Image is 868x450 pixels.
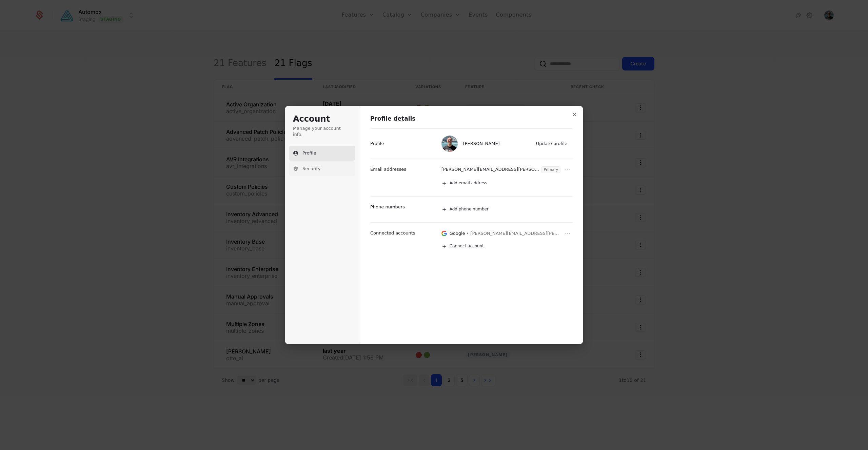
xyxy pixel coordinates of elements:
span: Profile [302,150,316,156]
button: Close modal [568,108,580,121]
span: Connect account [450,244,484,249]
p: Email addresses [370,166,406,172]
span: • [PERSON_NAME][EMAIL_ADDRESS][PERSON_NAME][DOMAIN_NAME] [467,230,560,237]
h1: Profile details [370,115,573,123]
p: Phone numbers [370,204,405,210]
p: Connected accounts [370,230,415,236]
button: Update profile [533,139,571,149]
p: [PERSON_NAME][EMAIL_ADDRESS][PERSON_NAME][DOMAIN_NAME] [441,166,540,173]
button: Profile [289,146,355,161]
span: [PERSON_NAME] [463,141,500,147]
p: Manage your account info. [293,125,351,138]
button: Open menu [563,166,571,174]
button: Add email address [438,176,580,191]
span: Add email address [450,181,487,186]
p: Profile [370,141,384,147]
span: Security [302,166,320,172]
h1: Account [293,114,351,125]
button: Connect account [438,239,573,254]
span: Add phone number [450,207,489,212]
img: Google [441,230,447,237]
button: Add phone number [438,202,580,217]
span: Primary [541,167,560,173]
p: Google [450,230,465,237]
button: Security [289,161,355,176]
img: Brian Wleklinski [441,136,458,152]
button: Open menu [563,229,571,238]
